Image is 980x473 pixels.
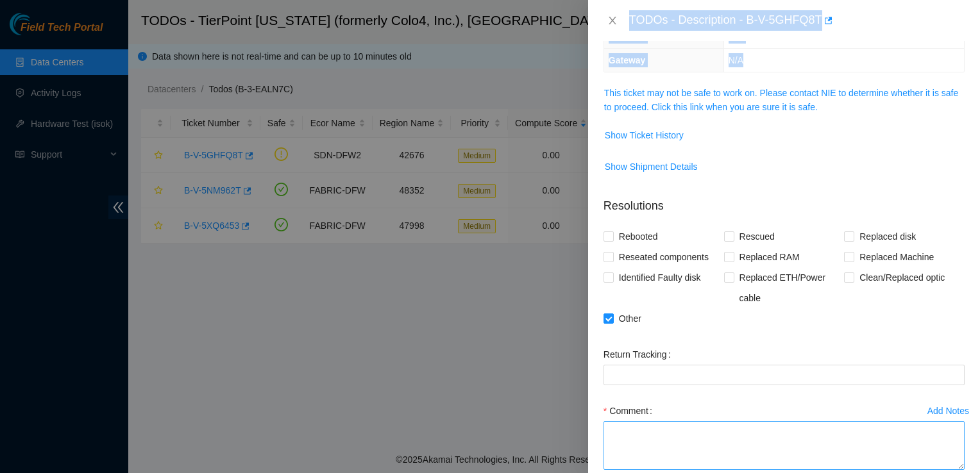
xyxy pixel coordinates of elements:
span: Identified Faulty disk [614,267,706,288]
button: Add Notes [927,401,970,421]
span: Show Ticket History [605,128,684,142]
label: Comment [604,401,657,421]
span: Replaced Machine [854,247,939,267]
span: close [607,15,618,26]
p: Resolutions [604,187,965,215]
input: Return Tracking [604,365,965,385]
span: Reseated components [614,247,714,267]
span: Other [614,308,646,329]
span: Show Shipment Details [605,160,698,174]
span: Replaced disk [854,226,921,247]
span: Replaced ETH/Power cable [734,267,845,308]
span: N/A [729,55,743,65]
div: Add Notes [927,406,969,415]
span: Gateway [609,55,646,65]
button: Show Shipment Details [604,156,698,177]
span: Clean/Replaced optic [854,267,950,288]
span: Replaced RAM [734,247,805,267]
div: TODOs - Description - B-V-5GHFQ8T [629,10,965,31]
label: Return Tracking [604,344,676,365]
a: This ticket may not be safe to work on. Please contact NIE to determine whether it is safe to pro... [604,88,958,112]
span: Rebooted [614,226,663,247]
button: Close [604,15,621,27]
textarea: Comment [604,421,965,470]
span: Rescued [734,226,780,247]
button: Show Ticket History [604,125,684,145]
